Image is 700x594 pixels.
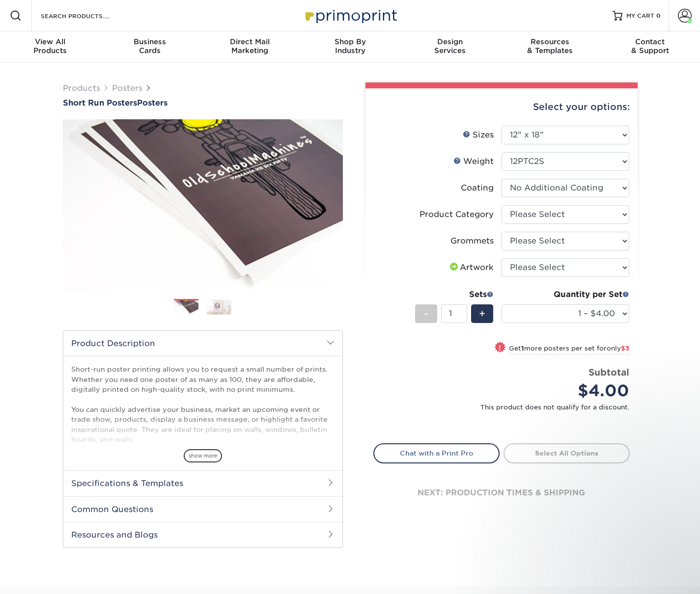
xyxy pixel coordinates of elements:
[63,108,343,302] img: Short Run Posters 01
[607,345,629,352] span: only
[63,496,342,522] h2: Common Questions
[400,31,500,63] a: DesignServices
[63,98,137,108] span: Short Run Posters
[667,561,690,584] iframe: Intercom live chat
[301,5,399,26] img: Primoprint
[63,470,342,496] h2: Specifications & Templates
[381,403,629,412] small: This product does not qualify for a discount.
[400,37,500,46] span: Design
[453,156,494,167] div: Weight
[500,37,600,46] span: Resources
[450,235,494,247] div: Grommets
[600,37,700,55] div: & Support
[373,88,630,126] div: Select your options:
[509,379,629,403] div: $4.00
[600,37,700,46] span: Contact
[400,37,500,55] div: Services
[174,299,198,317] img: Posters 01
[588,367,629,378] strong: Subtotal
[200,37,300,55] div: Marketing
[63,331,342,356] h2: Product Description
[621,345,629,352] span: $3
[373,463,630,522] div: next: production times & shipping
[207,299,231,315] img: Posters 02
[184,449,222,462] span: show more
[626,12,654,20] span: MY CART
[500,31,600,63] a: Resources& Templates
[300,31,400,63] a: Shop ByIndustry
[448,262,494,273] div: Artwork
[420,209,494,220] div: Product Category
[63,98,343,108] a: Short Run PostersPosters
[100,37,200,55] div: Cards
[71,364,335,585] p: Short-run poster printing allows you to request a small number of prints. Whether you need one po...
[100,37,200,46] span: Business
[200,37,300,46] span: Direct Mail
[499,343,501,353] span: !
[509,345,629,354] small: Get more posters per set for
[200,31,300,63] a: Direct MailMarketing
[656,12,661,19] span: 0
[502,289,629,300] div: Quantity per Set
[479,306,485,321] span: +
[63,83,100,93] a: Products
[463,129,494,141] div: Sizes
[500,37,600,55] div: & Templates
[40,10,136,22] input: SEARCH PRODUCTS.....
[112,83,142,93] a: Posters
[521,345,524,352] strong: 1
[600,31,700,63] a: Contact& Support
[415,289,494,300] div: Sets
[63,98,343,108] h1: Posters
[300,37,400,46] span: Shop By
[504,443,630,463] a: Select All Options
[100,31,200,63] a: BusinessCards
[373,443,500,463] a: Chat with a Print Pro
[300,37,400,55] div: Industry
[424,306,428,321] span: -
[461,182,494,194] div: Coating
[63,522,342,547] h2: Resources and Blogs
